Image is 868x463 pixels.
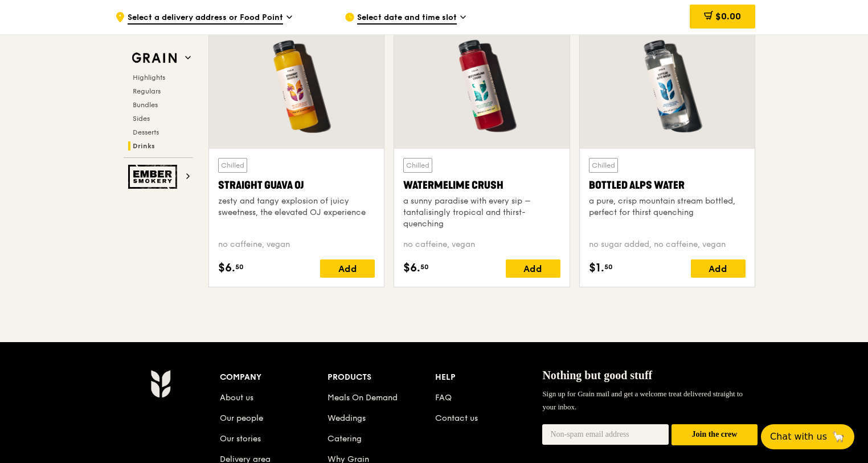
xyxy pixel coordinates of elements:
div: a sunny paradise with every sip – tantalisingly tropical and thirst-quenching [403,196,560,230]
div: Chilled [589,158,618,173]
a: Meals On Demand [327,393,398,403]
div: Help [435,369,543,385]
a: Our people [220,413,263,423]
span: $0.00 [715,11,741,22]
span: Select a delivery address or Food Point [128,12,283,25]
a: Catering [327,434,362,444]
div: Chilled [403,158,432,173]
div: Watermelime Crush [403,177,560,193]
span: Nothing but good stuff [542,369,652,381]
img: Grain [150,369,170,398]
button: Join the crew [672,424,758,445]
div: Straight Guava OJ [218,177,375,193]
div: a pure, crisp mountain stream bottled, perfect for thirst quenching [589,196,746,218]
a: Weddings [327,413,366,423]
span: Chat with us [770,430,827,444]
div: Add [320,259,375,278]
div: Add [691,259,746,278]
span: 50 [420,262,429,271]
span: $6. [218,259,235,277]
span: $6. [403,259,420,277]
span: 50 [604,262,613,271]
div: zesty and tangy explosion of juicy sweetness, the elevated OJ experience [218,196,375,218]
div: Chilled [218,158,247,173]
span: 🦙 [832,430,845,444]
input: Non-spam email address [542,424,669,445]
div: no caffeine, vegan [218,239,375,250]
span: $1. [589,259,604,277]
div: no caffeine, vegan [403,239,560,250]
span: Select date and time slot [357,12,457,25]
span: Sign up for Grain mail and get a welcome treat delivered straight to your inbox. [542,389,743,411]
span: Sides [133,115,150,123]
a: FAQ [435,393,452,403]
button: Chat with us🦙 [761,424,854,449]
div: Products [327,369,435,385]
span: Highlights [133,74,165,82]
a: About us [220,393,253,403]
span: Drinks [133,142,155,150]
div: Company [220,369,327,385]
span: Bundles [133,101,158,109]
span: Desserts [133,128,159,136]
div: Bottled Alps Water [589,177,746,193]
div: Add [506,259,560,278]
span: 50 [235,262,244,271]
span: Regulars [133,87,161,95]
img: Grain web logo [128,48,181,68]
img: Ember Smokery web logo [128,165,181,189]
a: Contact us [435,413,478,423]
div: no sugar added, no caffeine, vegan [589,239,746,250]
a: Our stories [220,434,261,444]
